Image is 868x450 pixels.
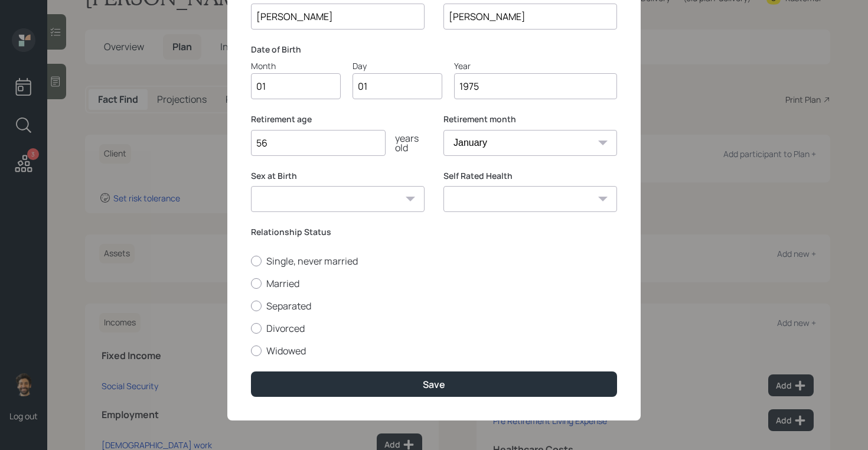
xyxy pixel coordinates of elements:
[454,60,617,72] div: Year
[353,73,442,99] input: Day
[423,378,445,391] div: Save
[251,371,617,397] button: Save
[251,226,617,238] label: Relationship Status
[251,277,617,290] label: Married
[251,170,425,182] label: Sex at Birth
[251,322,617,335] label: Divorced
[251,255,617,268] label: Single, never married
[251,73,341,99] input: Month
[454,73,617,99] input: Year
[353,60,442,72] div: Day
[251,44,617,56] label: Date of Birth
[443,113,617,125] label: Retirement month
[386,133,425,152] div: years old
[443,170,617,182] label: Self Rated Health
[251,344,617,357] label: Widowed
[251,113,425,125] label: Retirement age
[251,299,617,312] label: Separated
[251,60,341,72] div: Month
